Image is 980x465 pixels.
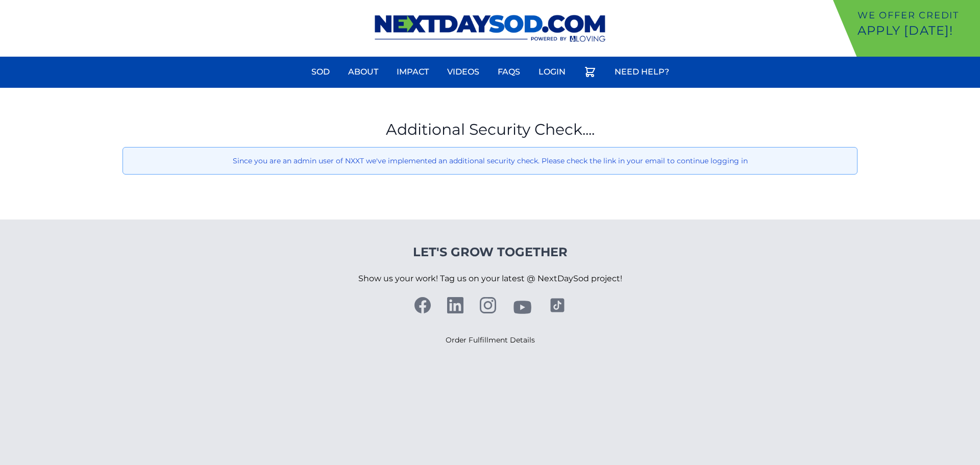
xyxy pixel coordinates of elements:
h1: Additional Security Check.... [122,120,857,139]
p: We offer Credit [857,8,976,22]
h4: Let's Grow Together [358,244,622,260]
p: Apply [DATE]! [857,22,976,39]
a: FAQs [492,60,526,84]
p: Show us your work! Tag us on your latest @ NextDaySod project! [358,260,622,297]
a: Impact [390,60,435,84]
a: Login [532,60,572,84]
a: About [342,60,384,84]
a: Videos [441,60,485,84]
a: Sod [305,60,336,84]
a: Need Help? [608,60,675,84]
p: Since you are an admin user of NXXT we've implemented an additional security check. Please check ... [131,156,849,166]
a: Order Fulfillment Details [446,335,535,345]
